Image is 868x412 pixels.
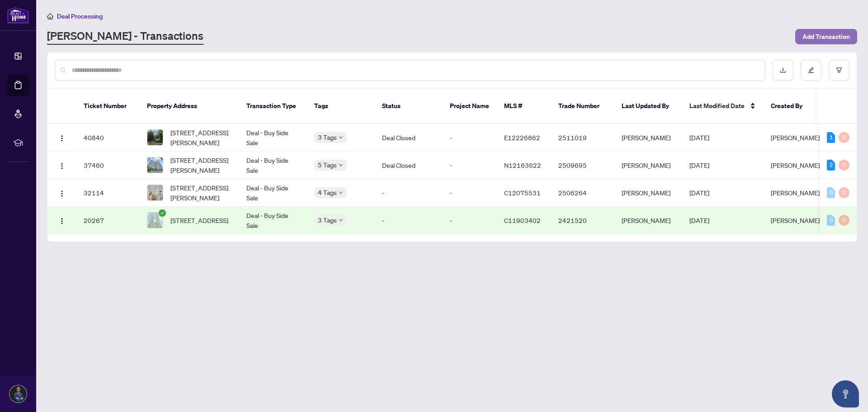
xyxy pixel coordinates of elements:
[780,67,786,73] span: download
[375,152,443,179] td: Deal Closed
[239,152,307,179] td: Deal - Buy Side Sale
[443,152,497,179] td: -
[836,67,842,73] span: filter
[839,215,849,226] div: 0
[771,189,820,197] span: [PERSON_NAME]
[170,128,232,147] span: [STREET_ADDRESS][PERSON_NAME]
[771,161,820,169] span: [PERSON_NAME]
[764,89,818,124] th: Created By
[375,124,443,152] td: Deal Closed
[443,89,497,124] th: Project Name
[318,187,337,198] span: 4 Tags
[76,89,140,124] th: Ticket Number
[55,213,69,227] button: Logo
[55,158,69,172] button: Logo
[339,218,343,223] span: down
[170,155,232,175] span: [STREET_ADDRESS][PERSON_NAME]
[375,179,443,207] td: -
[58,190,66,197] img: Logo
[76,124,140,152] td: 40840
[339,163,343,167] span: down
[771,133,820,142] span: [PERSON_NAME]
[689,101,745,111] span: Last Modified Date
[7,7,29,24] img: logo
[551,89,614,124] th: Trade Number
[689,161,709,169] span: [DATE]
[318,215,337,225] span: 3 Tags
[504,161,541,169] span: N12163622
[339,135,343,140] span: down
[339,190,343,195] span: down
[443,207,497,234] td: -
[443,124,497,152] td: -
[551,179,614,207] td: 2506264
[239,124,307,152] td: Deal - Buy Side Sale
[239,89,307,124] th: Transaction Type
[829,60,849,81] button: filter
[839,187,849,198] div: 0
[140,89,239,124] th: Property Address
[827,160,835,170] div: 2
[839,160,849,170] div: 0
[443,179,497,207] td: -
[47,13,53,19] span: home
[58,135,66,142] img: Logo
[58,218,66,225] img: Logo
[689,133,709,142] span: [DATE]
[504,216,541,224] span: C11903402
[614,89,682,124] th: Last Updated By
[614,124,682,152] td: [PERSON_NAME]
[551,152,614,179] td: 2509695
[239,207,307,234] td: Deal - Buy Side Sale
[58,162,66,170] img: Logo
[239,179,307,207] td: Deal - Buy Side Sale
[55,130,69,145] button: Logo
[318,160,337,170] span: 5 Tags
[9,385,27,403] img: Profile Icon
[57,12,103,20] span: Deal Processing
[375,89,443,124] th: Status
[773,60,793,81] button: download
[497,89,551,124] th: MLS #
[375,207,443,234] td: -
[808,67,814,73] span: edit
[504,189,541,197] span: C12075531
[689,216,709,224] span: [DATE]
[76,152,140,179] td: 37460
[827,215,835,226] div: 0
[689,189,709,197] span: [DATE]
[147,130,163,145] img: thumbnail-img
[159,209,166,217] span: check-circle
[839,132,849,143] div: 0
[614,152,682,179] td: [PERSON_NAME]
[614,207,682,234] td: [PERSON_NAME]
[682,89,764,124] th: Last Modified Date
[170,183,232,203] span: [STREET_ADDRESS][PERSON_NAME]
[827,132,835,143] div: 1
[318,132,337,142] span: 3 Tags
[55,185,69,200] button: Logo
[147,213,163,228] img: thumbnail-img
[147,185,163,200] img: thumbnail-img
[147,157,163,173] img: thumbnail-img
[307,89,375,124] th: Tags
[504,133,540,142] span: E12226862
[76,207,140,234] td: 20267
[795,29,857,44] button: Add Transaction
[614,179,682,207] td: [PERSON_NAME]
[771,216,820,224] span: [PERSON_NAME]
[76,179,140,207] td: 32114
[802,29,850,44] span: Add Transaction
[551,207,614,234] td: 2421520
[832,380,859,407] button: Open asap
[551,124,614,152] td: 2511019
[170,215,228,225] span: [STREET_ADDRESS]
[47,28,203,45] a: [PERSON_NAME] - Transactions
[827,187,835,198] div: 0
[801,60,821,81] button: edit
